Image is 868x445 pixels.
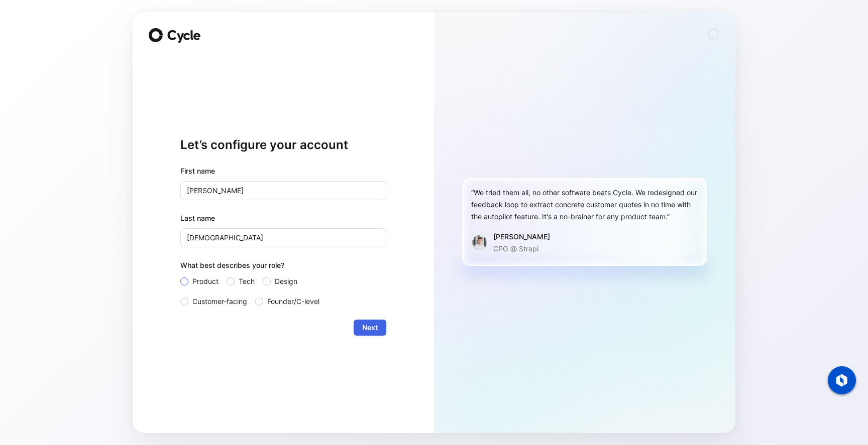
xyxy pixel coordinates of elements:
label: Last name [180,212,386,224]
span: Product [192,275,219,287]
h1: Let’s configure your account [180,137,386,153]
span: Customer-facing [192,295,247,308]
div: “We tried them all, no other software beats Cycle. We redesigned our feedback loop to extract con... [471,187,698,223]
input: Doe [180,228,386,247]
span: Next [362,322,378,334]
span: Tech [239,275,255,287]
button: Next [354,320,386,336]
span: Founder/C-level [267,295,319,308]
div: First name [180,165,386,177]
div: [PERSON_NAME] [493,231,550,243]
p: CPO @ Strapi [493,243,550,255]
input: John [180,181,386,200]
div: What best describes your role? [180,259,386,275]
span: Design [275,275,297,287]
